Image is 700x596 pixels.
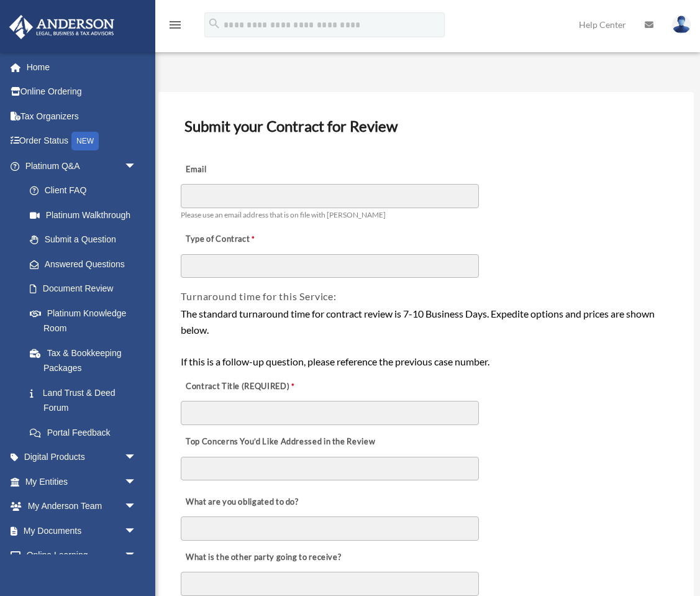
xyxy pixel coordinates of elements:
span: arrow_drop_down [124,543,149,569]
a: Home [9,55,155,80]
a: My Entitiesarrow_drop_down [9,469,155,494]
a: Online Ordering [9,80,155,104]
label: Type of Contract [181,231,305,248]
a: Platinum Q&Aarrow_drop_down [9,154,155,178]
label: What are you obligated to do? [181,493,305,511]
a: Document Review [17,277,149,301]
a: Portal Feedback [17,420,155,445]
a: Land Trust & Deed Forum [17,380,155,420]
label: Contract Title (REQUIRED) [181,378,305,395]
a: Order StatusNEW [9,129,155,154]
label: Top Concerns You’d Like Addressed in the Review [181,433,378,451]
a: Digital Productsarrow_drop_down [9,445,155,470]
a: Tax & Bookkeeping Packages [17,341,155,380]
span: arrow_drop_down [124,445,149,470]
a: menu [168,22,183,32]
label: What is the other party going to receive? [181,549,344,566]
a: Platinum Walkthrough [17,203,155,227]
i: search [207,17,221,30]
a: Online Learningarrow_drop_down [9,543,155,568]
a: Platinum Knowledge Room [17,301,155,341]
i: menu [168,17,183,32]
a: Client FAQ [17,178,155,203]
a: Tax Organizers [9,104,155,129]
a: My Documentsarrow_drop_down [9,518,155,543]
img: Anderson Advisors Platinum Portal [6,15,118,39]
span: arrow_drop_down [124,154,149,179]
span: arrow_drop_down [124,518,149,544]
span: arrow_drop_down [124,494,149,520]
span: Turnaround time for this Service: [181,290,336,302]
a: Submit a Question [17,227,155,252]
a: Answered Questions [17,252,155,277]
h3: Submit your Contract for Review [180,113,672,139]
div: NEW [71,132,99,150]
img: User Pic [672,16,691,34]
a: My Anderson Teamarrow_drop_down [9,494,155,519]
span: arrow_drop_down [124,469,149,495]
div: The standard turnaround time for contract review is 7-10 Business Days. Expedite options and pric... [181,306,671,369]
span: Please use an email address that is on file with [PERSON_NAME] [181,210,386,219]
label: Email [181,161,305,178]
